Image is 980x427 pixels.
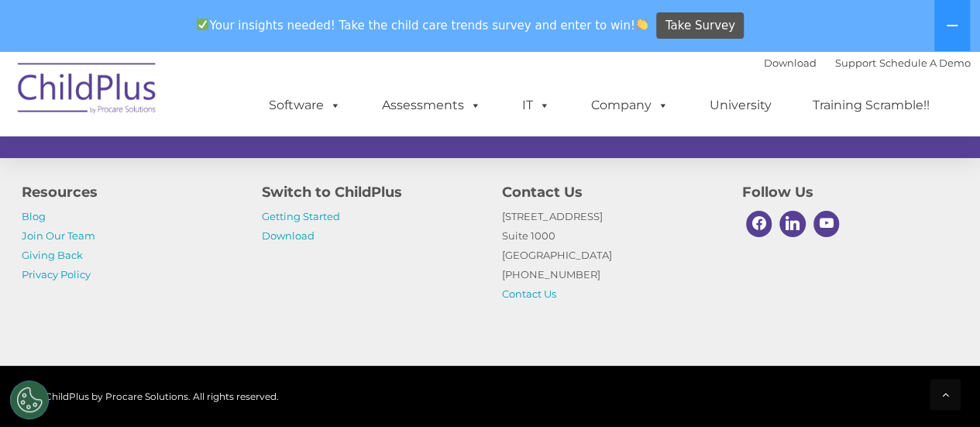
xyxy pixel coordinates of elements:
p: [STREET_ADDRESS] Suite 1000 [GEOGRAPHIC_DATA] [PHONE_NUMBER] [502,207,719,304]
a: University [694,90,787,121]
a: Youtube [810,207,844,241]
span: Take Survey [665,12,735,40]
a: Software [253,90,356,121]
a: Facebook [742,207,776,241]
h4: Follow Us [742,181,959,203]
h4: Switch to ChildPlus [262,181,479,203]
a: Linkedin [775,207,810,241]
span: © 2025 ChildPlus by Procare Solutions. All rights reserved. [10,391,279,402]
img: 👏 [636,19,648,30]
a: Getting Started [262,210,340,222]
a: Schedule A Demo [879,57,971,69]
a: Support [835,57,876,69]
a: Privacy Policy [22,268,91,281]
span: Your insights needed! Take the child care trends survey and enter to win! [191,10,655,40]
img: ChildPlus by Procare Solutions [10,52,165,129]
a: Company [576,90,684,121]
h4: Contact Us [502,181,719,203]
a: Training Scramble!! [797,90,945,121]
a: Download [764,57,817,69]
a: Download [262,229,315,242]
h4: Resources [22,181,239,203]
a: Take Survey [656,12,744,40]
a: Giving Back [22,249,83,261]
img: ✅ [197,19,208,30]
a: Join Our Team [22,229,95,242]
a: IT [507,90,566,121]
font: | [764,57,971,69]
a: Assessments [366,90,497,121]
button: Cookies Settings [10,381,49,419]
a: Contact Us [502,288,556,300]
a: Blog [22,210,46,222]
